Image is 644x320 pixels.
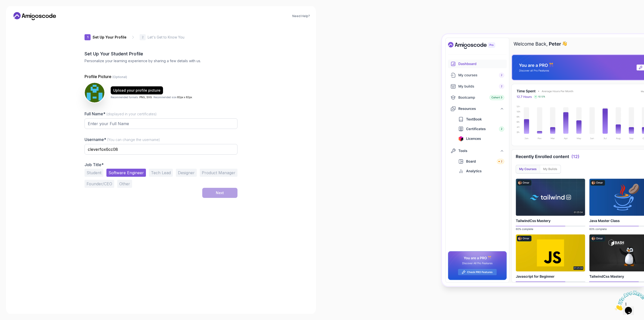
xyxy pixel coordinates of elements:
h2: Set Up Your Student Profile [85,50,237,57]
a: Home link [12,12,57,20]
iframe: chat widget [613,289,644,312]
div: Next [216,190,224,195]
button: Next [202,188,237,198]
img: Amigoscode Dashboard [442,34,644,286]
p: Personalize your learning experience by sharing a few details with us. [85,58,237,63]
button: Student [85,169,103,177]
label: Full Name* [85,111,157,116]
p: Job Title* [85,162,237,167]
label: Username* [85,137,160,142]
p: 2 [142,36,144,39]
p: Recommended formats: . Recommended size: . [111,95,193,99]
span: PNG, SVG [139,96,152,99]
input: Enter your Username [85,144,237,155]
a: Need Help? [292,14,310,18]
span: (Optional) [112,75,127,79]
span: (displayed in your certificates) [106,112,157,116]
span: 1 [2,2,4,6]
button: Designer [176,169,197,177]
img: user profile image [85,83,104,102]
button: Tech Lead [149,169,173,177]
p: Let's Get to Know You [148,35,184,40]
button: Product Manager [200,169,237,177]
button: Other [117,180,132,188]
img: Chat attention grabber [2,2,33,22]
span: 82px x 82px [177,96,192,99]
button: Software Engineer [106,169,146,177]
div: Upload your profile picture [113,88,160,93]
p: 1 [87,36,88,39]
p: Set Up Your Profile [93,35,127,40]
input: Enter your Full Name [85,118,237,129]
p: Profile Picture [85,74,237,80]
span: (You can change the username) [107,137,160,142]
button: Founder/CEO [85,180,114,188]
button: Upload your profile picture [111,86,163,94]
